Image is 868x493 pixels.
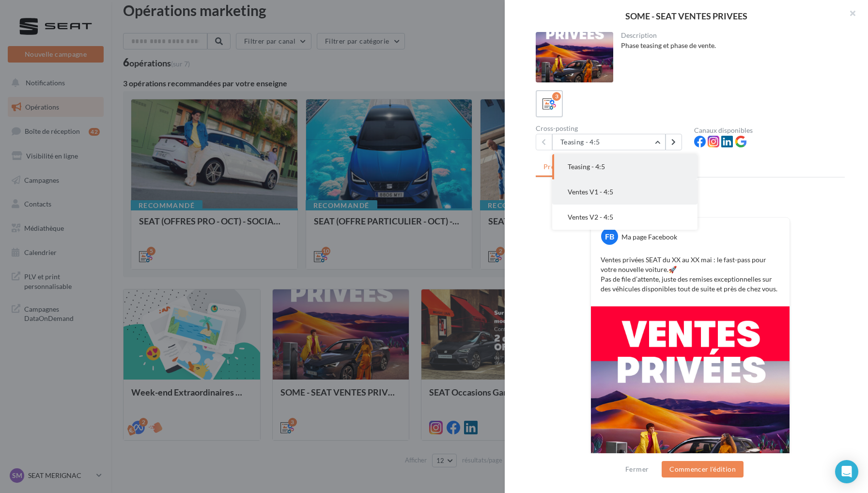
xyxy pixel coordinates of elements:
[552,179,697,205] button: Ventes V1 - 4:5
[835,460,858,483] div: Open Intercom Messenger
[552,154,697,179] button: Teasing - 4:5
[520,12,852,20] div: SOME - SEAT VENTES PRIVEES
[601,255,780,294] p: Ventes privées SEAT du XX au XX mai : le fast-pass pour votre nouvelle voiture.🚀 Pas de file d’at...
[568,162,605,171] span: Teasing - 4:5
[621,232,677,242] div: Ma page Facebook
[694,127,845,134] div: Canaux disponibles
[552,92,561,101] div: 3
[536,125,686,132] div: Cross-posting
[621,463,652,475] button: Fermer
[621,32,837,39] div: Description
[552,134,666,150] button: Teasing - 4:5
[568,188,613,196] span: Ventes V1 - 4:5
[601,228,618,245] div: FB
[552,205,697,230] button: Ventes V2 - 4:5
[568,213,613,221] span: Ventes V2 - 4:5
[662,461,744,477] button: Commencer l'édition
[621,41,837,50] div: Phase teasing et phase de vente.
